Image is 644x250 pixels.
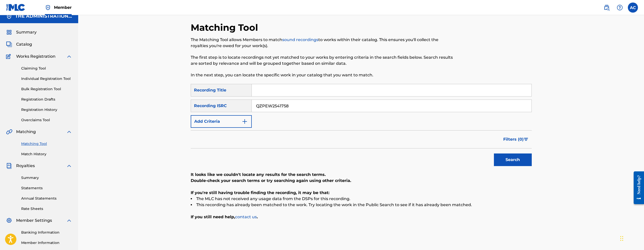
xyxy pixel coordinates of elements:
a: CatalogCatalog [6,41,32,47]
img: expand [66,217,72,224]
li: This recording has already been matched to the work. Try locating the work in the Public Search t... [191,202,532,208]
p: Double-check your search terms or try searching again using other criteria. [191,178,532,184]
p: The first step is to locate recordings not yet matched to your works by entering criteria in the ... [191,54,453,67]
img: Member Settings [6,217,12,224]
span: Royalties [16,163,35,169]
span: Works Registration [16,53,55,59]
img: 9d2ae6d4665cec9f34b9.svg [242,118,248,124]
a: Individual Registration Tool [21,76,72,81]
p: The Matching Tool allows Members to match to works within their catalog. This ensures you'll coll... [191,37,453,49]
p: It looks like we couldn't locate any results for the search terms. [191,172,532,178]
img: Matching [6,129,12,135]
a: Annual Statements [21,196,72,201]
img: Works Registration [6,53,13,59]
img: Catalog [6,41,12,47]
iframe: Chat Widget [619,226,644,250]
img: search [604,5,610,11]
a: Public Search [602,3,612,13]
a: Statements [21,185,72,191]
a: Banking Information [21,230,72,235]
button: Add Criteria [191,115,252,128]
img: filter [524,138,528,141]
button: Search [494,153,532,166]
p: In the next step, you can locate the specific work in your catalog that you want to match. [191,72,453,78]
div: Drag [620,231,623,246]
a: Rate Sheets [21,206,72,211]
span: Member [54,5,72,10]
div: User Menu [628,3,638,13]
a: Summary [21,175,72,180]
a: Bulk Registration Tool [21,86,72,92]
img: expand [66,129,72,135]
span: Filters ( 0 ) [503,136,524,142]
a: Registration Drafts [21,97,72,102]
p: If you're still having trouble finding the recording, it may be that: [191,190,532,196]
span: Summary [16,29,37,35]
form: Search Form [191,84,532,169]
img: expand [66,163,72,169]
span: Matching [16,129,36,135]
a: Claiming Tool [21,66,72,71]
a: Member Information [21,240,72,245]
img: help [617,5,623,11]
h2: Matching Tool [191,22,261,33]
a: Match History [21,151,72,157]
a: sound recordings [282,37,318,42]
span: Member Settings [16,217,52,224]
a: SummarySummary [6,29,37,35]
span: Catalog [16,41,32,47]
a: Registration History [21,107,72,112]
h5: THE ADMINISTRATION MP INC [15,13,72,19]
li: The MLC has not received any usage data from the DSPs for this recording. [191,196,532,202]
a: contact us [235,214,257,219]
div: Help [615,3,625,13]
iframe: Resource Center [630,167,644,208]
img: Top Rightsholder [45,5,51,11]
img: Accounts [6,13,12,19]
button: Filters (0) [500,133,532,146]
p: If you still need help, . [191,214,532,220]
img: Royalties [6,163,12,169]
img: expand [66,53,72,59]
img: MLC Logo [6,4,25,11]
a: Overclaims Tool [21,117,72,123]
a: Matching Tool [21,141,72,146]
img: Summary [6,29,12,35]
